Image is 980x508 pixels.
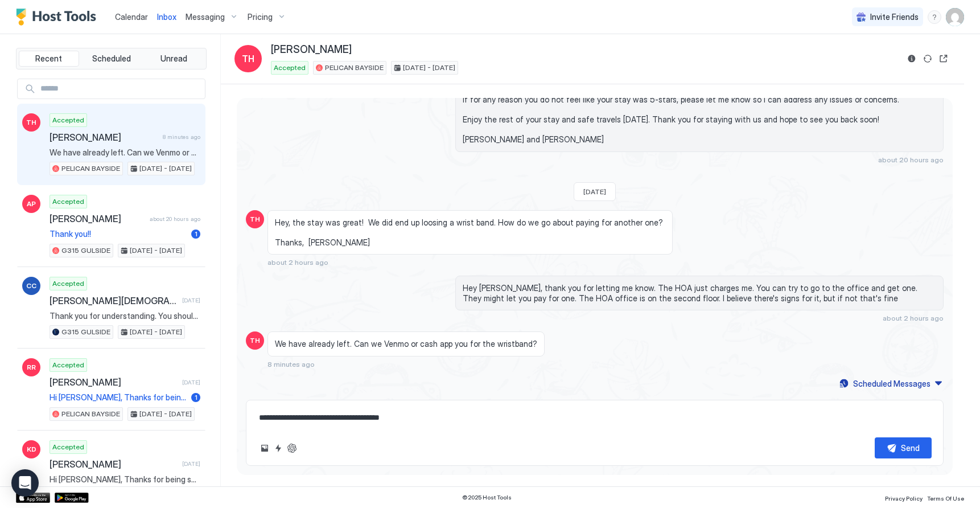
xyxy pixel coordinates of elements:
[61,163,120,174] span: PELICAN BAYSIDE
[195,393,197,402] span: 1
[927,495,964,502] span: Terms Of Use
[463,283,936,303] span: Hey [PERSON_NAME], thank you for letting me know. The HOA just charges me. You can try to go to t...
[50,132,158,143] span: [PERSON_NAME]
[50,213,145,224] span: [PERSON_NAME]
[250,335,260,346] span: TH
[325,63,384,73] span: PELICAN BAYSIDE
[946,8,964,26] div: User profile
[16,48,207,69] div: tab-group
[115,12,148,22] span: Calendar
[26,117,36,128] span: TH
[160,54,187,64] span: Unread
[61,327,110,337] span: G315 GULSIDE
[55,493,89,503] a: Google Play Store
[61,245,110,256] span: G315 GULSIDE
[186,12,225,22] span: Messaging
[182,379,200,386] span: [DATE]
[157,11,176,23] a: Inbox
[61,409,120,419] span: PELICAN BAYSIDE
[267,360,315,368] span: 8 minutes ago
[50,295,178,306] span: [PERSON_NAME][DEMOGRAPHIC_DATA]
[927,491,964,503] a: Terms Of Use
[52,115,84,125] span: Accepted
[35,54,62,64] span: Recent
[139,163,192,174] span: [DATE] - [DATE]
[139,409,192,419] span: [DATE] - [DATE]
[130,245,182,256] span: [DATE] - [DATE]
[275,339,537,349] span: We have already left. Can we Venmo or cash app you for the wristband?
[52,442,84,452] span: Accepted
[50,376,178,388] span: [PERSON_NAME]
[242,52,254,65] span: TH
[50,148,200,158] span: We have already left. Can we Venmo or cash app you for the wristband?
[163,133,200,141] span: 8 minutes ago
[182,297,200,304] span: [DATE]
[937,52,950,65] button: Open reservation
[875,437,932,458] button: Send
[143,51,204,67] button: Unread
[16,493,50,503] a: App Store
[853,378,930,390] div: Scheduled Messages
[275,218,665,248] span: Hey, the stay was great! We did end up loosing a wrist band. How do we go about paying for anothe...
[16,9,101,26] a: Host Tools Logo
[52,278,84,289] span: Accepted
[27,199,36,209] span: AP
[81,51,142,67] button: Scheduled
[50,311,200,321] span: Thank you for understanding. You should receive the check in information [DATE]. Thank you!
[271,43,352,56] span: [PERSON_NAME]
[19,51,79,67] button: Recent
[267,258,328,267] span: about 2 hours ago
[115,11,148,23] a: Calendar
[11,469,39,497] div: Open Intercom Messenger
[27,362,36,372] span: RR
[52,196,84,207] span: Accepted
[50,458,178,470] span: [PERSON_NAME]
[583,187,606,196] span: [DATE]
[403,63,455,73] span: [DATE] - [DATE]
[50,229,187,239] span: Thank you!!
[878,155,944,164] span: about 20 hours ago
[92,54,131,64] span: Scheduled
[50,392,187,403] span: Hi [PERSON_NAME], Thanks for being such a great guest, we left you a 5-star review and if you enj...
[885,491,923,503] a: Privacy Policy
[870,12,919,22] span: Invite Friends
[248,12,273,22] span: Pricing
[195,230,197,238] span: 1
[838,376,944,391] button: Scheduled Messages
[885,495,923,502] span: Privacy Policy
[52,360,84,370] span: Accepted
[921,52,934,65] button: Sync reservation
[130,327,182,337] span: [DATE] - [DATE]
[883,314,944,322] span: about 2 hours ago
[50,474,200,485] span: Hi [PERSON_NAME], Thanks for being such a great guest. We left you a 5-star review and if you enj...
[250,214,260,224] span: TH
[150,215,200,223] span: about 20 hours ago
[258,441,271,455] button: Upload image
[285,441,299,455] button: ChatGPT Auto Reply
[26,281,36,291] span: CC
[157,12,176,22] span: Inbox
[271,441,285,455] button: Quick reply
[901,442,920,454] div: Send
[462,494,512,501] span: © 2025 Host Tools
[274,63,306,73] span: Accepted
[928,10,941,24] div: menu
[27,444,36,454] span: KD
[905,52,919,65] button: Reservation information
[36,79,205,99] input: Input Field
[182,460,200,468] span: [DATE]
